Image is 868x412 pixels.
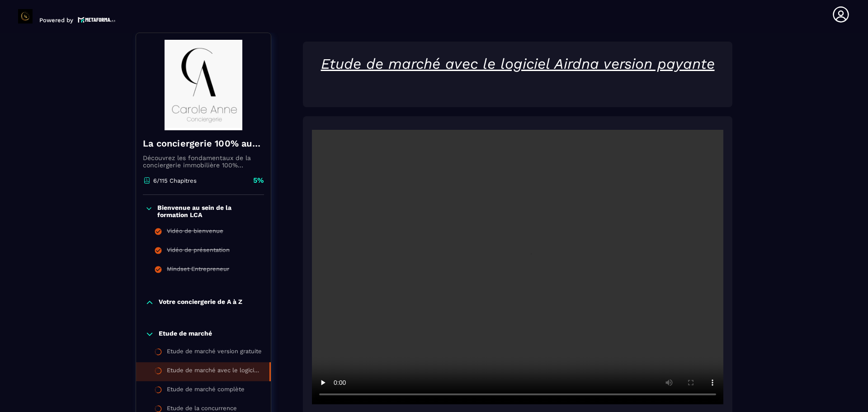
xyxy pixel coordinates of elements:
div: Vidéo de présentation [167,246,230,256]
p: Etude de marché [159,330,212,339]
img: banner [143,40,264,130]
div: Mindset Entrepreneur [167,265,229,275]
div: Etude de marché complète [167,386,245,396]
p: Bienvenue au sein de la formation LCA [157,204,262,218]
p: 6/115 Chapitres [153,177,197,184]
u: Etude de marché avec le logiciel Airdna version payante [321,55,715,72]
div: Etude de marché version gratuite [167,348,262,358]
h4: La conciergerie 100% automatisée [143,137,264,150]
p: Découvrez les fondamentaux de la conciergerie immobilière 100% automatisée. Cette formation est c... [143,154,264,169]
p: 5% [253,175,264,185]
img: logo [78,16,116,24]
p: Powered by [39,17,73,24]
p: Votre conciergerie de A à Z [159,298,242,307]
div: Vidéo de bienvenue [167,227,223,237]
div: Etude de marché avec le logiciel Airdna version payante [167,367,260,377]
img: logo-branding [18,9,33,24]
